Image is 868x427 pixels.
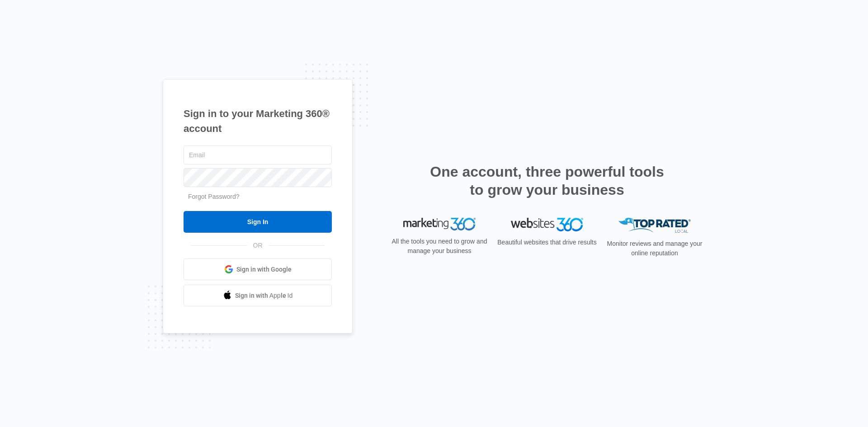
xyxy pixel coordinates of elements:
[247,241,269,250] span: OR
[184,145,332,164] input: Email
[496,238,598,247] p: Beautiful websites that drive results
[184,106,332,136] h1: Sign in to your Marketing 360® account
[236,265,292,274] span: Sign in with Google
[618,218,691,233] img: Top Rated Local
[184,258,332,280] a: Sign in with Google
[427,163,667,199] h2: One account, three powerful tools to grow your business
[604,239,705,258] p: Monitor reviews and manage your online reputation
[184,211,332,233] input: Sign In
[389,237,490,256] p: All the tools you need to grow and manage your business
[403,218,476,230] img: Marketing 360
[235,291,293,300] span: Sign in with Apple Id
[511,218,583,231] img: Websites 360
[188,193,240,200] a: Forgot Password?
[184,285,332,306] a: Sign in with Apple Id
